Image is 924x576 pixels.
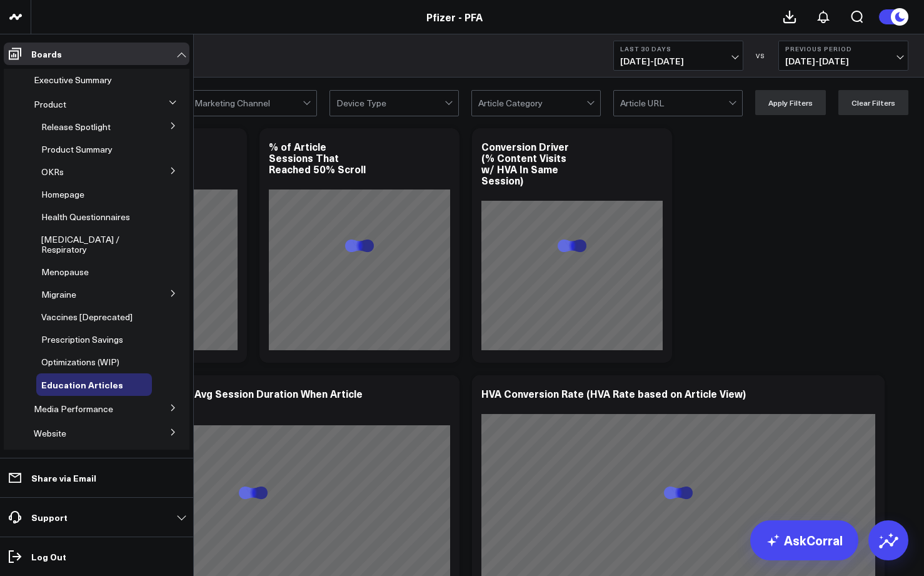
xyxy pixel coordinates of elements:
a: AskCorral [750,520,858,560]
p: Boards [31,49,62,59]
span: Migraine [41,288,76,300]
div: Brand Consideration Driver (Avg Session Duration When Article Is Included) [56,387,363,412]
span: Vaccines [Deprecated] [41,311,133,323]
p: Support [31,512,68,522]
a: Homepage [41,189,84,200]
div: HVA Conversion Rate (HVA Rate based on Article View) [481,387,746,400]
button: Last 30 Days[DATE]-[DATE] [613,41,743,71]
div: % of Article Sessions That Reached 50% Scroll [269,139,366,176]
a: Media Performance [34,404,113,414]
button: Clear Filters [838,90,908,115]
b: Previous Period [785,45,901,53]
p: Log Out [31,552,66,562]
span: Menopause [41,266,89,278]
span: Media Performance [34,403,113,415]
span: Optimizations (WIP) [41,356,119,368]
button: Apply Filters [755,90,826,115]
b: Last 30 Days [620,45,736,53]
a: Migraine [41,290,76,300]
a: Product [34,99,66,109]
span: Product Summary [41,143,113,155]
a: Prescription Savings [41,335,123,345]
span: Release Spotlight [41,121,111,133]
a: Executive Summary [34,75,112,85]
a: Pfizer - PFA [426,10,483,24]
span: [MEDICAL_DATA] / Respiratory [41,233,119,255]
span: Executive Summary [34,74,112,86]
a: Release Spotlight [41,122,111,132]
a: Optimizations (WIP) [41,357,119,367]
p: Share via Email [31,473,96,483]
a: OKRs [41,167,64,177]
span: OKRs [41,166,64,178]
span: Website [34,427,66,439]
a: Website [34,428,66,438]
span: Health Questionnaires [41,211,130,223]
div: Conversion Driver (% Content Visits w/ HVA In Same Session) [481,139,569,187]
span: Product [34,98,66,110]
a: Menopause [41,267,89,277]
a: Health Questionnaires [41,212,130,222]
a: Vaccines [Deprecated] [41,312,133,322]
a: Education Articles [41,380,123,390]
span: Homepage [41,188,84,200]
span: Prescription Savings [41,333,123,345]
div: VS [750,52,772,59]
button: Previous Period[DATE]-[DATE] [778,41,908,71]
a: Product Summary [41,144,113,154]
span: [DATE] - [DATE] [785,56,901,66]
span: [DATE] - [DATE] [620,56,736,66]
a: Log Out [4,545,189,568]
span: Education Articles [41,378,123,391]
a: [MEDICAL_DATA] / Respiratory [41,235,152,255]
